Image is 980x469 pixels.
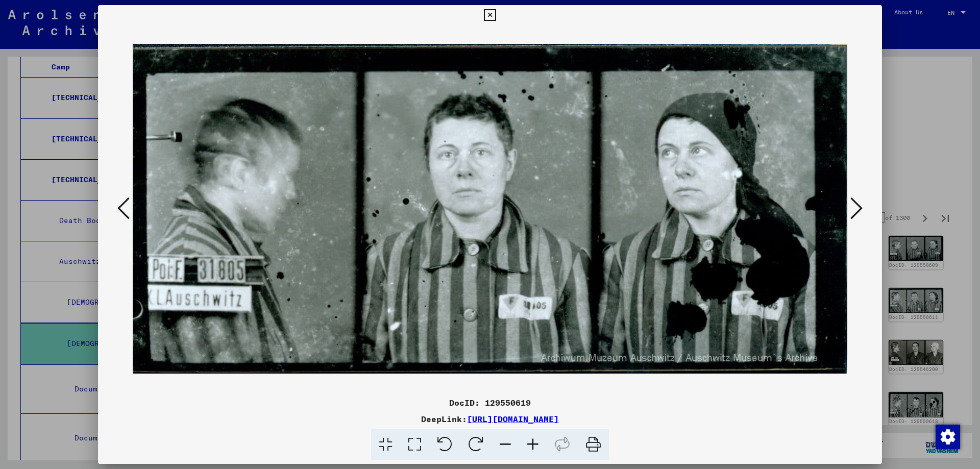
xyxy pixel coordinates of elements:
div: DocID: 129550619 [98,397,882,409]
img: 001.jpg [133,26,847,392]
div: DeepLink: [98,413,882,425]
a: [URL][DOMAIN_NAME] [467,414,559,424]
img: Change consent [936,425,960,449]
div: Change consent [935,424,960,449]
